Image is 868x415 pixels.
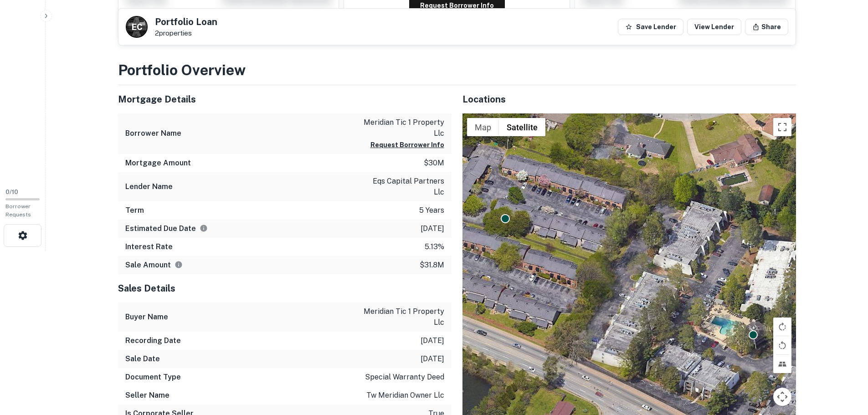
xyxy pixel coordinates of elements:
[420,260,444,271] p: $31.8m
[499,118,545,136] button: Show satellite imagery
[362,176,444,198] p: eqs capital partners llc
[687,19,741,35] a: View Lender
[118,282,452,295] h5: Sales Details
[125,354,160,364] h6: Sale Date
[421,354,444,364] p: [DATE]
[132,21,142,33] p: E C
[125,372,181,383] h6: Document Type
[125,335,181,346] h6: Recording Date
[125,390,169,401] h6: Seller Name
[200,224,208,232] svg: Estimate is based on a standard schedule for this type of loan.
[5,203,31,218] span: Borrower Requests
[125,205,144,216] h6: Term
[5,189,18,195] span: 0 / 10
[773,336,791,354] button: Rotate map counterclockwise
[125,312,168,323] h6: Buyer Name
[773,118,791,136] button: Toggle fullscreen view
[126,16,148,38] a: E C
[421,335,444,346] p: [DATE]
[365,372,444,383] p: special warranty deed
[773,318,791,336] button: Rotate map clockwise
[745,19,788,35] button: Share
[125,181,173,192] h6: Lender Name
[125,158,191,169] h6: Mortgage Amount
[467,118,499,136] button: Show street map
[125,223,208,234] h6: Estimated Due Date
[362,117,444,139] p: meridian tic 1 property llc
[118,92,452,106] h5: Mortgage Details
[125,241,173,252] h6: Interest Rate
[155,17,217,26] h5: Portfolio Loan
[370,139,444,150] button: Request Borrower Info
[125,128,181,139] h6: Borrower Name
[125,260,183,271] h6: Sale Amount
[425,241,444,252] p: 5.13%
[822,342,868,386] iframe: Chat Widget
[421,223,444,234] p: [DATE]
[424,158,444,169] p: $30m
[773,355,791,373] button: Tilt map
[462,92,796,106] h5: Locations
[175,261,183,269] svg: The values displayed on the website are for informational purposes only and may be reported incor...
[618,19,683,35] button: Save Lender
[773,388,791,406] button: Map camera controls
[118,59,796,81] h3: Portfolio Overview
[366,390,444,401] p: tw meridian owner llc
[362,306,444,328] p: meridian tic 1 property llc
[419,205,444,216] p: 5 years
[155,29,217,37] p: 2 properties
